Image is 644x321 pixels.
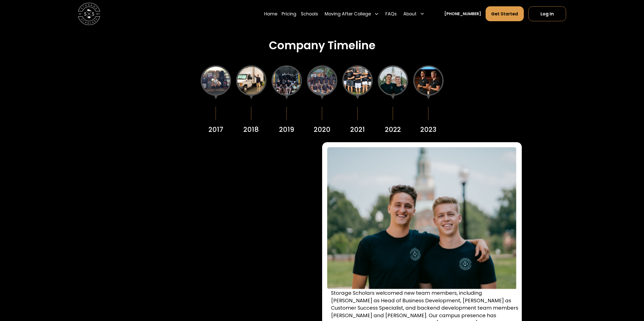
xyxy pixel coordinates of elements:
[209,125,223,134] div: 2017
[78,3,100,25] a: home
[444,11,481,17] a: [PHONE_NUMBER]
[314,125,330,134] div: 2020
[385,6,397,21] a: FAQs
[403,11,417,17] div: About
[279,125,294,134] div: 2019
[78,3,100,25] img: Storage Scholars main logo
[282,6,296,21] a: Pricing
[385,125,401,134] div: 2022
[401,6,427,21] div: About
[269,39,376,52] h3: Company Timeline
[350,125,365,134] div: 2021
[325,11,371,17] div: Moving After College
[420,125,437,134] div: 2023
[243,125,259,134] div: 2018
[322,6,381,21] div: Moving After College
[264,6,277,21] a: Home
[528,6,566,21] a: Log In
[301,6,318,21] a: Schools
[486,6,524,21] a: Get Started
